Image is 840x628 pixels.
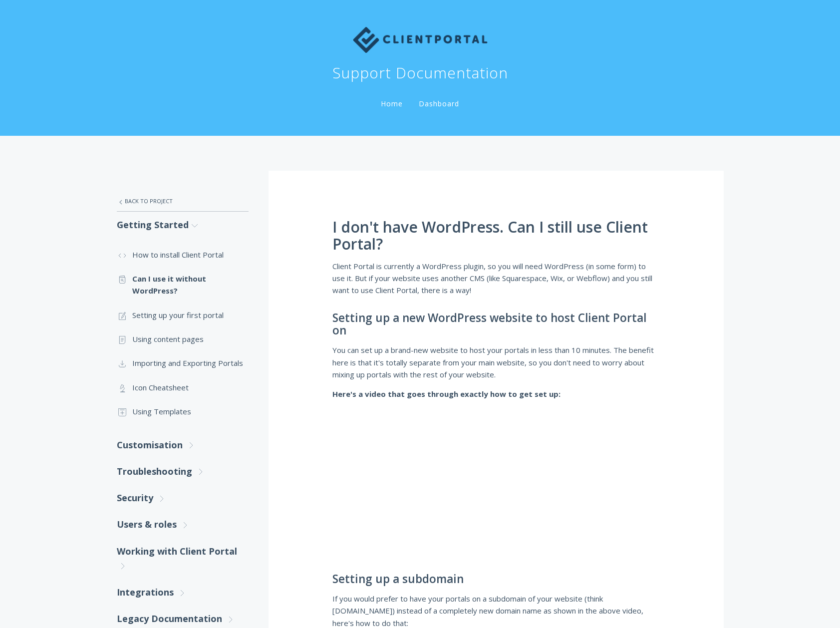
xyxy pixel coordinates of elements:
[117,351,249,375] a: Importing and Exporting Portals
[332,260,660,297] p: Client Portal is currently a WordPress plugin, so you will need WordPress (in some form) to use i...
[332,344,660,380] p: You can set up a brand-new website to host your portals in less than 10 minutes. The benefit here...
[117,375,249,399] a: Icon Cheatsheet
[117,511,249,538] a: Users & roles
[117,538,249,580] a: Working with Client Portal
[332,312,660,337] h3: Setting up a new WordPress website to host Client Portal on
[117,191,249,212] a: Back to Project
[117,267,249,303] a: Can I use it without WordPress?
[117,485,249,511] a: Security
[117,303,249,327] a: Setting up your first portal
[117,327,249,351] a: Using content pages
[117,579,249,606] a: Integrations
[117,432,249,458] a: Customisation
[332,219,660,253] h1: I don't have WordPress. Can I still use Client Portal?
[117,458,249,485] a: Troubleshooting
[332,63,508,83] h1: Support Documentation
[332,573,660,585] h3: Setting up a subdomain
[332,389,560,399] strong: Here's a video that goes through exactly how to get set up:
[379,99,405,108] a: Home
[117,212,249,238] a: Getting Started
[117,399,249,423] a: Using Templates
[117,243,249,267] a: How to install Client Portal
[417,99,461,108] a: Dashboard
[332,400,612,558] iframe: YouTube video player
